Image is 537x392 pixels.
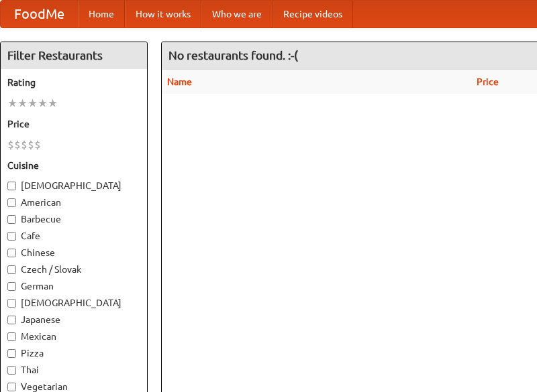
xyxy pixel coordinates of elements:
label: Mexican [7,330,140,343]
li: ★ [28,96,38,111]
h5: Rating [7,76,140,89]
a: Home [78,1,125,27]
a: How it works [125,1,201,27]
label: Czech / Slovak [7,263,140,276]
a: Who we are [201,1,273,27]
input: Cafe [7,232,16,241]
li: ★ [48,96,58,111]
li: ★ [38,96,48,111]
label: Japanese [7,313,140,326]
label: Thai [7,363,140,377]
input: Barbecue [7,215,16,224]
li: ★ [7,96,17,111]
label: Chinese [7,246,140,259]
li: $ [28,137,34,152]
input: Mexican [7,332,16,341]
input: Thai [7,366,16,375]
h5: Cuisine [7,159,140,172]
input: Czech / Slovak [7,265,16,274]
input: Vegetarian [7,383,16,391]
li: ★ [17,96,28,111]
li: $ [34,137,41,152]
ng-pluralize: No restaurants found. :-( [168,49,298,62]
a: Name [167,76,192,87]
label: American [7,196,140,209]
input: [DEMOGRAPHIC_DATA] [7,299,16,308]
input: [DEMOGRAPHIC_DATA] [7,182,16,190]
input: German [7,282,16,291]
label: [DEMOGRAPHIC_DATA] [7,296,140,310]
label: Pizza [7,346,140,360]
input: Japanese [7,316,16,324]
h4: Filter Restaurants [1,42,147,69]
input: Pizza [7,349,16,358]
a: FoodMe [1,1,78,27]
input: Chinese [7,249,16,257]
a: Price [477,76,499,87]
li: $ [7,137,14,152]
label: Cafe [7,229,140,243]
h5: Price [7,117,140,131]
li: $ [21,137,28,152]
label: German [7,279,140,293]
input: American [7,198,16,207]
label: Barbecue [7,212,140,226]
a: Recipe videos [273,1,353,27]
li: $ [14,137,21,152]
label: [DEMOGRAPHIC_DATA] [7,179,140,192]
